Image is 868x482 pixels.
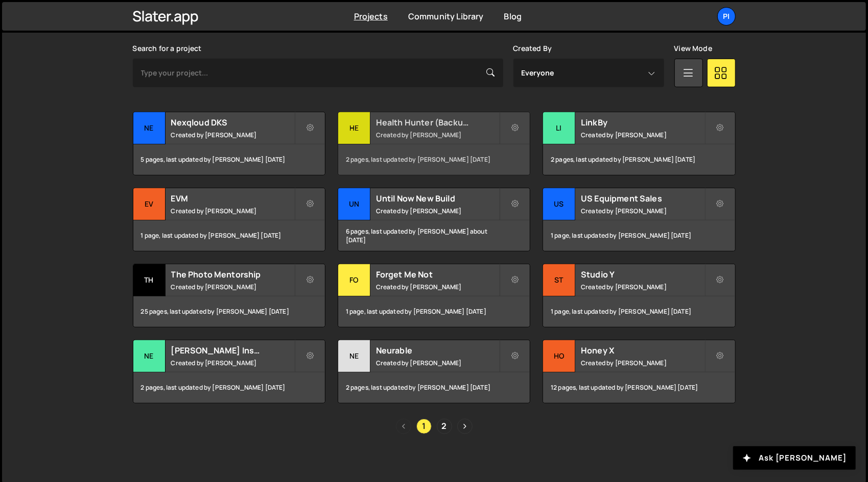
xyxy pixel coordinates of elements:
label: Search for a project [133,44,202,53]
a: He Health Hunter (Backup) Created by [PERSON_NAME] 2 pages, last updated by [PERSON_NAME] [DATE] [338,112,530,175]
h2: Forget Me Not [376,269,499,280]
div: Th [133,264,166,296]
small: Created by [PERSON_NAME] [171,131,294,139]
small: Created by [PERSON_NAME] [171,207,294,215]
div: 25 pages, last updated by [PERSON_NAME] [DATE] [133,296,325,327]
h2: [PERSON_NAME] Insulation [171,345,294,356]
div: Pagination [133,419,736,434]
h2: Studio Y [581,269,704,280]
h2: Neurable [376,345,499,356]
small: Created by [PERSON_NAME] [376,207,499,215]
a: Page 2 [437,419,452,434]
div: Ho [543,340,575,372]
div: 2 pages, last updated by [PERSON_NAME] [DATE] [543,144,735,175]
label: View Mode [674,44,712,53]
div: 1 page, last updated by [PERSON_NAME] [DATE] [543,220,735,251]
div: 1 page, last updated by [PERSON_NAME] [DATE] [543,296,735,327]
a: Blog [504,11,522,22]
label: Created By [513,44,552,53]
a: Fo Forget Me Not Created by [PERSON_NAME] 1 page, last updated by [PERSON_NAME] [DATE] [338,264,530,327]
a: Th The Photo Mentorship Created by [PERSON_NAME] 25 pages, last updated by [PERSON_NAME] [DATE] [133,264,325,327]
h2: US Equipment Sales [581,193,704,204]
button: Ask [PERSON_NAME] [733,446,856,470]
div: 12 pages, last updated by [PERSON_NAME] [DATE] [543,372,735,403]
div: Ne [133,340,166,372]
div: 2 pages, last updated by [PERSON_NAME] [DATE] [133,372,325,403]
div: 1 page, last updated by [PERSON_NAME] [DATE] [133,220,325,251]
h2: Until Now New Build [376,193,499,204]
small: Created by [PERSON_NAME] [171,359,294,367]
input: Type your project... [133,59,503,87]
h2: Honey X [581,345,704,356]
a: Ne [PERSON_NAME] Insulation Created by [PERSON_NAME] 2 pages, last updated by [PERSON_NAME] [DATE] [133,340,325,403]
a: St Studio Y Created by [PERSON_NAME] 1 page, last updated by [PERSON_NAME] [DATE] [543,264,735,327]
div: Ne [338,340,370,372]
a: Projects [354,11,388,22]
a: Ne Neurable Created by [PERSON_NAME] 2 pages, last updated by [PERSON_NAME] [DATE] [338,340,530,403]
a: Community Library [408,11,484,22]
div: 1 page, last updated by [PERSON_NAME] [DATE] [338,296,530,327]
small: Created by [PERSON_NAME] [376,283,499,291]
div: 5 pages, last updated by [PERSON_NAME] [DATE] [133,144,325,175]
a: Ho Honey X Created by [PERSON_NAME] 12 pages, last updated by [PERSON_NAME] [DATE] [543,340,735,403]
div: Fo [338,264,370,296]
h2: LinkBy [581,117,704,128]
small: Created by [PERSON_NAME] [376,131,499,139]
small: Created by [PERSON_NAME] [581,359,704,367]
h2: Health Hunter (Backup) [376,117,499,128]
a: Ne Nexqloud DKS Created by [PERSON_NAME] 5 pages, last updated by [PERSON_NAME] [DATE] [133,112,325,175]
a: Li LinkBy Created by [PERSON_NAME] 2 pages, last updated by [PERSON_NAME] [DATE] [543,112,735,175]
h2: Nexqloud DKS [171,117,294,128]
a: Next page [457,419,473,434]
a: US US Equipment Sales Created by [PERSON_NAME] 1 page, last updated by [PERSON_NAME] [DATE] [543,188,735,251]
div: 2 pages, last updated by [PERSON_NAME] [DATE] [338,144,530,175]
small: Created by [PERSON_NAME] [581,283,704,291]
small: Created by [PERSON_NAME] [581,207,704,215]
a: EV EVM Created by [PERSON_NAME] 1 page, last updated by [PERSON_NAME] [DATE] [133,188,325,251]
small: Created by [PERSON_NAME] [376,359,499,367]
div: 2 pages, last updated by [PERSON_NAME] [DATE] [338,372,530,403]
div: Li [543,112,575,144]
div: St [543,264,575,296]
h2: EVM [171,193,294,204]
small: Created by [PERSON_NAME] [581,131,704,139]
a: Un Until Now New Build Created by [PERSON_NAME] 6 pages, last updated by [PERSON_NAME] about [DATE] [338,188,530,251]
div: Ne [133,112,166,144]
div: Un [338,188,370,220]
div: He [338,112,370,144]
div: 6 pages, last updated by [PERSON_NAME] about [DATE] [338,220,530,251]
div: US [543,188,575,220]
a: Pi [717,7,736,26]
small: Created by [PERSON_NAME] [171,283,294,291]
div: EV [133,188,166,220]
h2: The Photo Mentorship [171,269,294,280]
